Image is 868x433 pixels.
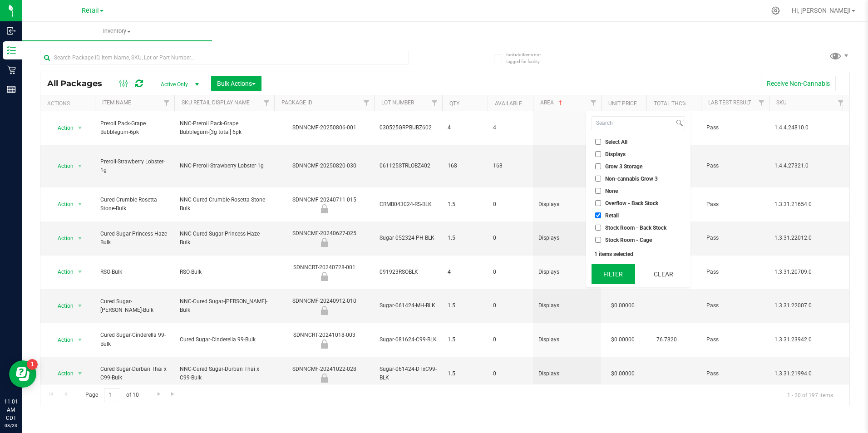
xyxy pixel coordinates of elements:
span: Inventory [22,27,212,35]
span: 1 - 20 of 197 items [780,388,840,402]
span: Pass [706,162,764,170]
div: SDNNCMF-20240711-015 [273,196,375,213]
inline-svg: Retail [7,65,16,74]
span: Retail [82,7,99,15]
span: Pass [706,335,764,344]
span: 4 [448,123,482,132]
input: Retail [595,212,601,218]
span: 1.3.31.21654.0 [774,200,843,209]
span: $0.00000 [607,367,639,380]
span: 168 [448,162,482,170]
input: Stock Room - Back Stock [595,225,601,231]
span: $0.00000 [607,333,639,346]
inline-svg: Inbound [7,26,16,35]
span: 1.3.31.20709.0 [774,268,843,276]
span: Displays [538,335,596,344]
span: 091923RSOBLK [380,268,437,276]
span: RSO-Bulk [180,268,269,276]
button: Receive Non-Cannabis [761,76,836,91]
span: $0.00000 [607,299,639,312]
span: 1.3.31.23942.0 [774,335,843,344]
span: 0 [493,301,528,310]
input: 1 [104,388,120,402]
input: Search Package ID, Item Name, SKU, Lot or Part Number... [40,51,409,64]
span: 061125STRLOBZ402 [380,162,437,170]
div: SDNNCRT-20241018-003 [273,331,375,349]
span: Pass [706,301,764,310]
a: Available [495,100,522,107]
span: 1.3.31.21994.0 [774,369,843,378]
p: 08/23 [4,422,18,429]
a: SKU [776,99,787,106]
span: 1.5 [448,301,482,310]
div: Backstock [273,306,375,315]
span: 1.3.31.22007.0 [774,301,843,310]
div: SDNNCMF-20250806-001 [273,123,375,132]
div: SDNNCRT-20240728-001 [273,263,375,281]
span: select [74,367,86,380]
span: Hi, [PERSON_NAME]! [792,7,851,14]
span: Action [49,334,74,346]
span: NNC-Cured Sugar-[PERSON_NAME]-Bulk [180,297,269,315]
span: Pass [706,268,764,276]
span: All Packages [47,79,111,89]
div: Actions [47,100,91,107]
a: SKU Retail Display Name [182,99,250,106]
div: Backstock [273,340,375,349]
span: 4 [493,123,528,132]
span: select [74,160,86,172]
span: 1.4.4.27321.0 [774,162,843,170]
input: Non-cannabis Grow 3 [595,176,601,182]
span: Retail [605,213,619,218]
span: 0 [493,335,528,344]
span: select [74,300,86,312]
span: Displays [538,234,596,242]
span: select [74,266,86,278]
span: Stock Room - Cage [605,237,652,243]
span: Displays [538,369,596,378]
div: SDNNCMF-20250820-030 [273,162,375,170]
span: 168 [493,162,528,170]
span: 0 [493,369,528,378]
input: Stock Room - Cage [595,237,601,243]
a: Filter [427,95,442,111]
span: CRMB043024-RS-BLK [380,200,437,209]
iframe: Resource center unread badge [27,359,38,370]
span: Sugar-061424-DTxC99-BLK [380,365,437,382]
span: NNC-Preroll-Strawberry Lobster-1g [180,162,269,170]
span: 1.5 [448,234,482,242]
div: Newly Received [273,374,375,383]
a: Qty [449,100,459,107]
div: Quarantine Lock [273,272,375,281]
span: Action [49,160,74,172]
a: Lot Number [381,99,414,106]
span: Sugar-061424-MH-BLK [380,301,437,310]
iframe: Resource center [9,360,36,388]
a: Total THC% [654,100,686,107]
span: Sugar-052324-PH-BLK [380,234,437,242]
span: select [74,198,86,211]
a: Filter [359,95,374,111]
span: Action [49,266,74,278]
span: select [74,232,86,245]
span: 1.5 [448,369,482,378]
div: Backstock [273,238,375,247]
input: Search [592,117,674,130]
a: Area [540,99,564,106]
span: 0 [493,268,528,276]
a: Lab Test Result [708,99,751,106]
button: Filter [592,264,635,284]
span: Cured Sugar-Cinderella 99-Bulk [180,335,269,344]
span: Bulk Actions [217,80,256,87]
span: Preroll Pack-Grape Bubblegum-6pk [100,119,169,137]
a: Package ID [281,99,312,106]
span: 0 [493,234,528,242]
span: select [74,122,86,134]
span: 1.4.4.24810.0 [774,123,843,132]
a: Go to the last page [167,388,180,400]
span: Preroll-Strawberry Lobster-1g [100,157,169,175]
input: Grow 3 Storage [595,163,601,169]
span: Action [49,232,74,245]
a: Filter [159,95,174,111]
